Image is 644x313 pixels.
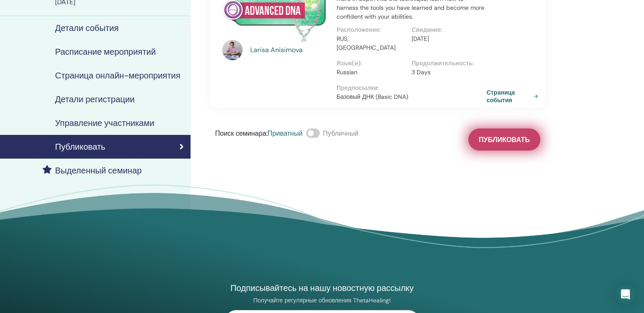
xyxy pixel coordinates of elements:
[55,70,180,81] h4: Страница онлайн-мероприятия
[55,165,142,176] h4: Выделенный семинар
[468,129,540,151] button: Публиковать
[412,34,481,43] p: [DATE]
[222,40,243,60] img: default.jpg
[55,94,135,104] h4: Детали регистрации
[337,34,406,52] p: RUS, [GEOGRAPHIC_DATA]
[337,25,406,34] p: Расположение :
[412,25,481,34] p: Свидание :
[224,296,420,304] p: Получайте регулярные обновления ThetaHealing!
[323,129,359,138] span: Публичный
[55,47,156,57] h4: Расписание мероприятий
[412,68,481,77] p: 3 Days
[55,23,119,33] h4: Детали события
[55,142,105,152] h4: Публиковать
[268,129,303,138] span: Приватный
[215,129,268,138] span: Поиск семинара :
[486,89,542,104] a: Страница события
[337,92,486,101] p: Базовый ДНК (Basic DNA)
[615,284,636,305] div: Open Intercom Messenger
[224,282,420,293] h4: Подписывайтесь на нашу новостную рассылку
[412,59,481,68] p: Продолжительность :
[479,135,530,144] span: Публиковать
[250,45,329,55] a: Larisa Anisimova
[337,68,406,77] p: Russian
[337,84,486,92] p: Предпосылки :
[337,59,406,68] p: Язык(и) :
[55,118,154,128] h4: Управление участниками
